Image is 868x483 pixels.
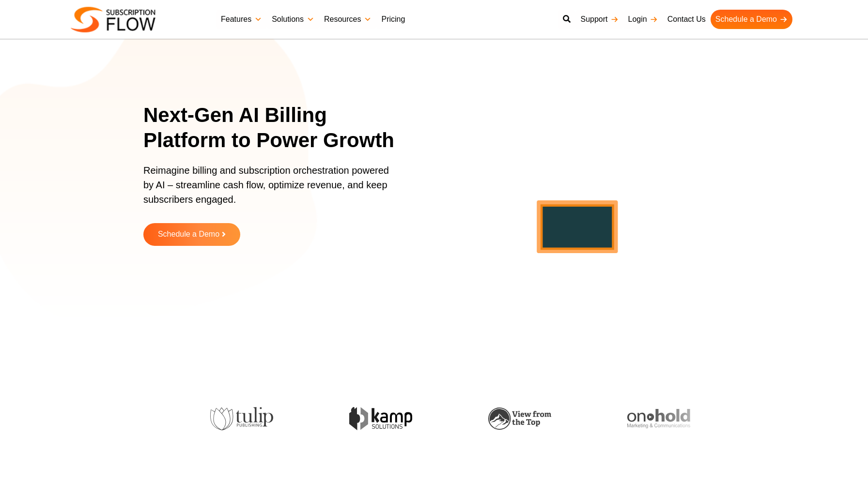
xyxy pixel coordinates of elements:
[216,10,267,29] a: Features
[663,10,711,29] a: Contact Us
[71,7,155,32] img: Subscriptionflow
[143,223,240,246] a: Schedule a Demo
[267,10,319,29] a: Solutions
[143,103,407,153] h1: Next-Gen AI Billing Platform to Power Growth
[480,408,542,430] img: view-from-the-top
[619,409,682,428] img: onhold-marketing
[319,10,376,29] a: Resources
[143,163,395,216] p: Reimagine billing and subscription orchestration powered by AI – streamline cash flow, optimize r...
[575,10,623,29] a: Support
[623,10,663,29] a: Login
[158,230,219,239] span: Schedule a Demo
[341,407,404,430] img: kamp-solution
[711,10,792,29] a: Schedule a Demo
[202,407,265,430] img: tulip-publishing
[376,10,410,29] a: Pricing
